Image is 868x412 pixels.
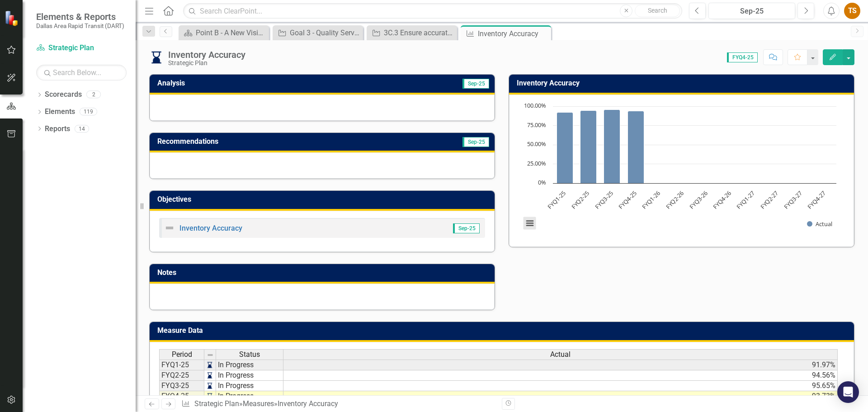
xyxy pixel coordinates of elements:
[527,159,546,167] text: 25.00%
[462,79,489,89] span: Sep-25
[45,107,75,117] a: Elements
[462,137,489,147] span: Sep-25
[527,121,546,129] text: 75.00%
[688,189,709,210] text: FYQ3-26
[807,220,832,228] button: Show Actual
[617,189,638,210] text: FYQ4-25
[640,189,661,210] text: FYQ1-26
[844,3,860,19] button: TS
[172,350,192,359] span: Period
[157,327,849,335] h3: Measure Data
[159,391,204,402] td: FYQ4-25
[524,101,546,109] text: 100.00%
[517,79,849,87] h3: Inventory Accuracy
[524,217,536,230] button: View chart menu, Chart
[570,189,591,210] text: FYQ2-25
[557,112,573,183] path: FYQ1-25, 91.97. Actual.
[290,27,361,38] div: Goal 3 - Quality Service
[283,381,838,391] td: 95.65%
[239,350,260,359] span: Status
[782,189,803,210] text: FYQ3-27
[36,11,124,22] span: Elements & Reports
[164,223,175,233] img: Not Defined
[181,27,267,38] a: Point B - A New Vision for Mobility in [GEOGRAPHIC_DATA][US_STATE]
[36,65,127,81] input: Search Below...
[664,189,685,210] text: FYQ2-26
[593,189,614,210] text: FYQ3-25
[243,399,274,408] a: Measures
[183,3,682,19] input: Search ClearPoint...
[5,10,20,26] img: ClearPoint Strategy
[181,399,495,409] div: » »
[159,381,204,391] td: FYQ3-25
[149,50,164,65] img: In Progress
[157,137,387,146] h3: Recommendations
[648,7,667,14] span: Search
[708,3,795,19] button: Sep-25
[275,27,361,38] a: Goal 3 - Quality Service
[711,189,732,210] text: FYQ4-26
[550,350,571,359] span: Actual
[635,5,680,17] button: Search
[216,391,283,402] td: In Progress
[36,22,124,29] small: Dallas Area Rapid Transit (DART)
[80,108,97,116] div: 119
[157,269,490,277] h3: Notes
[453,223,480,233] span: Sep-25
[206,372,213,379] img: a60fEp3wDQni8pZ7I27oqqWuN4cEGC8WR9mYgEmzHXzVrUA4836MBMLMGGum7eqBRhv1oeZWIAJc928VS3AeLM+zMQCTJjr5q...
[179,224,242,232] a: Inventory Accuracy
[604,109,620,183] path: FYQ3-25, 95.65. Actual.
[86,91,101,99] div: 2
[194,399,239,408] a: Strategic Plan
[216,370,283,381] td: In Progress
[207,351,214,359] img: 8DAGhfEEPCf229AAAAAElFTkSuQmCC
[196,27,267,38] div: Point B - A New Vision for Mobility in [GEOGRAPHIC_DATA][US_STATE]
[384,27,455,38] div: 3C.3 Ensure accurate inventories to avoid service disruptions
[837,381,859,403] div: Open Intercom Messenger
[283,370,838,381] td: 94.56%
[478,28,549,39] div: Inventory Accuracy
[278,399,338,408] div: Inventory Accuracy
[216,360,283,370] td: In Progress
[580,110,597,183] path: FYQ2-25, 94.56. Actual.
[168,60,245,66] div: Strategic Plan
[727,52,758,62] span: FYQ4-25
[527,140,546,148] text: 50.00%
[519,102,841,237] svg: Interactive chart
[628,111,644,183] path: FYQ4-25, 93.73. Actual.
[369,27,455,38] a: 3C.3 Ensure accurate inventories to avoid service disruptions
[735,189,756,210] text: FYQ1-27
[283,391,838,402] td: 93.73%
[36,43,127,53] a: Strategic Plan
[206,393,213,400] img: a60fEp3wDQni8pZ7I27oqqWuN4cEGC8WR9mYgEmzHXzVrUA4836MBMLMGGum7eqBRhv1oeZWIAJc928VS3AeLM+zMQCTJjr5q...
[168,50,245,60] div: Inventory Accuracy
[538,178,546,186] text: 0%
[159,360,204,370] td: FYQ1-25
[519,102,844,237] div: Chart. Highcharts interactive chart.
[283,360,838,370] td: 91.97%
[75,125,89,133] div: 14
[159,370,204,381] td: FYQ2-25
[546,189,567,210] text: FYQ1-25
[157,79,324,87] h3: Analysis
[45,124,70,134] a: Reports
[216,381,283,391] td: In Progress
[759,189,780,210] text: FYQ2-27
[206,361,213,369] img: a60fEp3wDQni8pZ7I27oqqWuN4cEGC8WR9mYgEmzHXzVrUA4836MBMLMGGum7eqBRhv1oeZWIAJc928VS3AeLM+zMQCTJjr5q...
[806,189,827,210] text: FYQ4-27
[206,382,213,389] img: a60fEp3wDQni8pZ7I27oqqWuN4cEGC8WR9mYgEmzHXzVrUA4836MBMLMGGum7eqBRhv1oeZWIAJc928VS3AeLM+zMQCTJjr5q...
[157,195,490,204] h3: Objectives
[45,90,82,100] a: Scorecards
[712,6,792,17] div: Sep-25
